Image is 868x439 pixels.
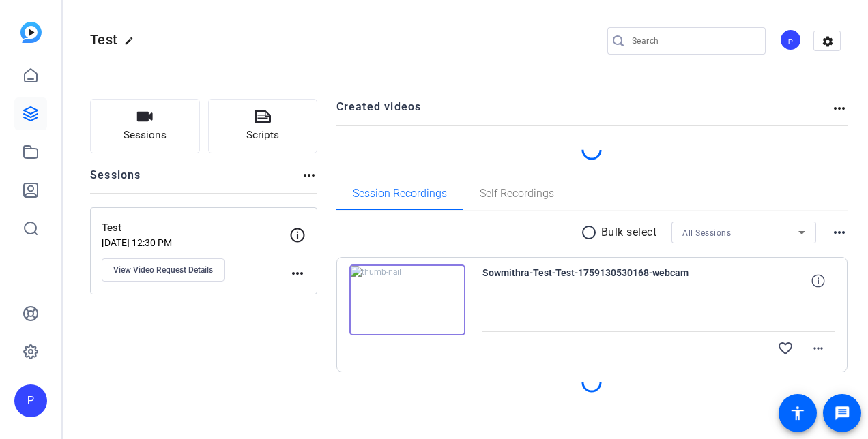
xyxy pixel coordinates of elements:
img: thumb-nail [349,264,465,335]
span: Test [90,31,117,48]
button: Scripts [208,99,318,153]
span: Session Recordings [353,188,447,199]
button: View Video Request Details [102,258,225,282]
div: P [14,384,47,417]
span: Sowmithra-Test-Test-1759130530168-webcam [482,264,735,297]
p: [DATE] 12:30 PM [102,237,289,248]
h2: Sessions [90,167,141,193]
img: blue-gradient.svg [20,22,42,43]
mat-icon: message [834,405,850,421]
mat-icon: favorite_border [777,340,794,357]
span: View Video Request Details [113,264,213,275]
span: All Sessions [682,228,731,238]
mat-icon: more_horiz [831,100,848,117]
mat-icon: more_horiz [810,340,826,357]
mat-icon: radio_button_unchecked [581,224,601,241]
mat-icon: settings [814,31,841,52]
input: Search [632,33,755,49]
p: Test [102,220,289,236]
span: Sessions [124,127,167,143]
span: Self Recordings [480,188,554,199]
div: P [779,29,802,51]
p: Bulk select [601,224,657,241]
mat-icon: more_horiz [301,167,317,183]
h2: Created videos [336,99,832,125]
mat-icon: more_horiz [831,224,848,241]
mat-icon: accessibility [790,405,806,421]
button: Sessions [90,99,200,153]
mat-icon: more_horiz [289,265,306,282]
mat-icon: edit [124,36,141,52]
span: Scripts [246,127,279,143]
ngx-avatar: Parthiban [779,29,803,52]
